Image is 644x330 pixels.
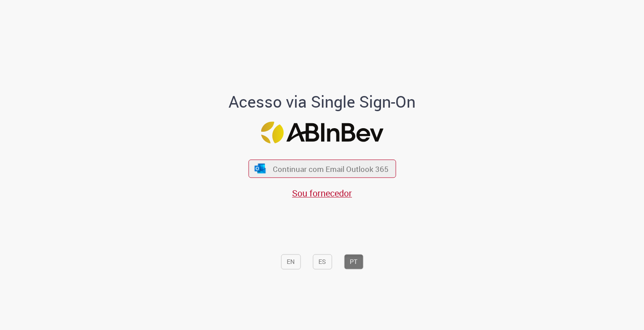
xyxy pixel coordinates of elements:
[198,93,446,111] h1: Acesso via Single Sign-On
[248,159,396,178] button: ícone Azure/Microsoft 360 Continuar com Email Outlook 365
[292,187,352,199] a: Sou fornecedor
[281,254,301,269] button: EN
[344,254,363,269] button: PT
[313,254,332,269] button: ES
[261,121,383,143] img: Logo ABInBev
[273,163,389,174] span: Continuar com Email Outlook 365
[254,164,267,173] img: ícone Azure/Microsoft 360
